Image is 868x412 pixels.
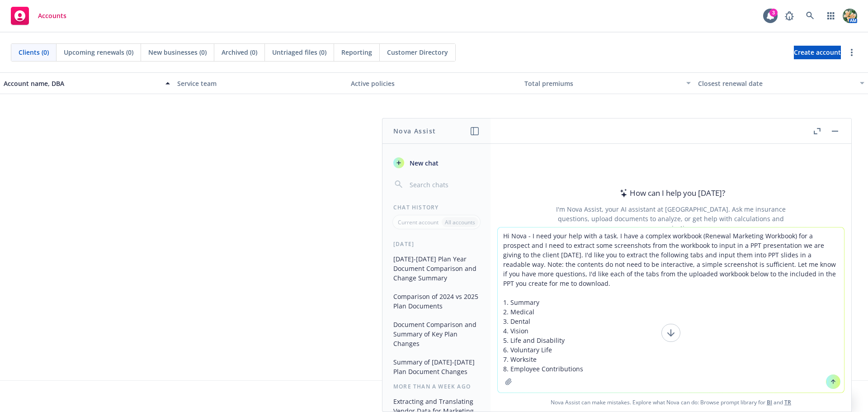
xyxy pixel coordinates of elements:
div: Active policies [351,79,517,88]
button: Service team [174,72,347,94]
div: How can I help you [DATE]? [617,187,725,199]
span: Upcoming renewals (0) [64,47,133,57]
span: New chat [408,158,439,168]
button: Summary of [DATE]-[DATE] Plan Document Changes [390,355,483,379]
button: Closest renewal date [694,72,868,94]
a: Create account [794,46,841,59]
p: Current account [398,218,439,226]
div: Account name, DBA [4,79,160,88]
a: Switch app [822,7,840,25]
div: Service team [177,79,344,88]
p: All accounts [445,218,475,226]
span: Clients (0) [19,47,49,57]
button: New chat [390,155,483,171]
button: [DATE]-[DATE] Plan Year Document Comparison and Change Summary [390,251,483,285]
div: Chat History [382,204,491,211]
a: Report a Bug [780,7,798,25]
h1: Nova Assist [393,126,436,136]
button: Total premiums [521,72,694,94]
a: TR [784,398,791,406]
img: photo [843,9,857,23]
div: Total premiums [524,79,681,88]
span: Untriaged files (0) [272,47,326,57]
a: Accounts [7,3,70,28]
span: Archived (0) [222,47,257,57]
span: Accounts [38,12,66,19]
textarea: Hi Nova - I need your help with a task. I have a complex workbook (Renewal Marketing Workbook) fo... [498,227,844,393]
button: Active policies [347,72,521,94]
span: Create account [794,44,841,61]
a: more [846,47,857,58]
span: New businesses (0) [148,47,207,57]
input: Search chats [408,178,480,191]
button: Document Comparison and Summary of Key Plan Changes [390,317,483,351]
div: More than a week ago [382,383,491,390]
span: Customer Directory [387,47,448,57]
div: [DATE] [382,240,491,248]
div: 3 [769,9,778,17]
span: Nova Assist can make mistakes. Explore what Nova can do: Browse prompt library for and [494,393,848,412]
a: Search [801,7,819,25]
div: I'm Nova Assist, your AI assistant at [GEOGRAPHIC_DATA]. Ask me insurance questions, upload docum... [544,204,798,233]
span: Reporting [341,47,372,57]
a: BI [767,398,772,406]
button: Comparison of 2024 vs 2025 Plan Documents [390,289,483,313]
div: Closest renewal date [698,79,854,88]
